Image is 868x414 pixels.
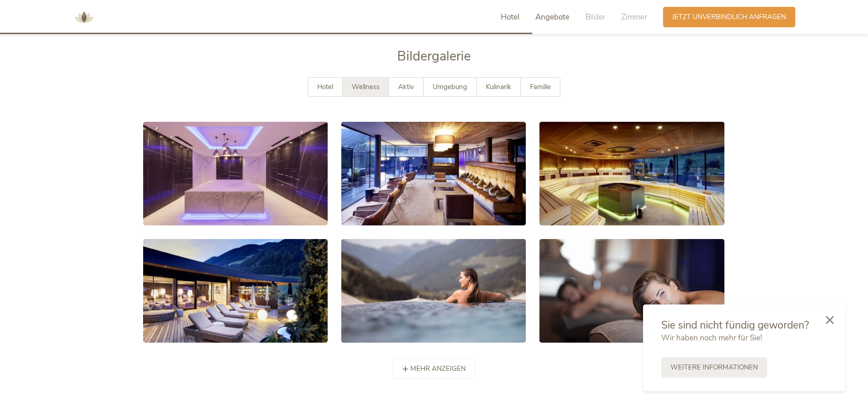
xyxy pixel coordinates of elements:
[397,47,471,65] span: Bildergalerie
[661,333,762,343] span: Wir haben noch mehr für Sie!
[398,82,414,91] span: Aktiv
[530,82,551,91] span: Familie
[486,82,511,91] span: Kulinarik
[70,14,98,20] a: AMONTI & LUNARIS Wellnessresort
[501,12,519,22] span: Hotel
[433,82,467,91] span: Umgebung
[661,318,809,332] span: Sie sind nicht fündig geworden?
[70,4,98,31] img: AMONTI & LUNARIS Wellnessresort
[661,357,767,378] a: Weitere Informationen
[352,82,379,91] span: Wellness
[410,364,466,374] span: mehr anzeigen
[535,12,569,22] span: Angebote
[621,12,647,22] span: Zimmer
[672,12,786,22] span: Jetzt unverbindlich anfragen
[317,82,333,91] span: Hotel
[585,12,605,22] span: Bilder
[670,363,758,372] span: Weitere Informationen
